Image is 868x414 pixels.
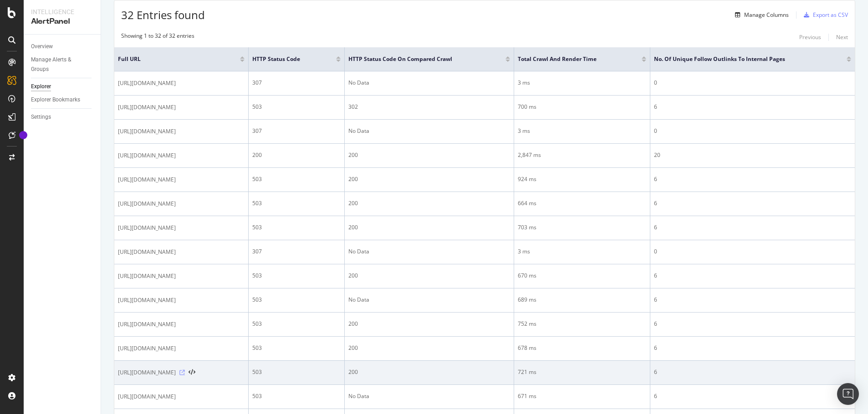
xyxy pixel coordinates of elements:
[31,16,93,27] div: AlertPanel
[348,344,510,352] div: 200
[252,151,341,159] div: 200
[118,199,176,208] span: [URL][DOMAIN_NAME]
[654,344,851,352] div: 6
[518,272,647,280] div: 670 ms
[252,223,341,232] div: 503
[518,175,647,183] div: 924 ms
[654,151,851,159] div: 20
[518,55,628,63] span: Total Crawl and Render Time
[179,370,185,375] a: Visit Online Page
[348,175,510,183] div: 200
[31,42,53,51] div: Overview
[31,112,51,122] div: Settings
[348,223,510,232] div: 200
[518,103,647,111] div: 700 ms
[118,296,176,305] span: [URL][DOMAIN_NAME]
[654,296,851,304] div: 6
[348,247,510,256] div: No Data
[518,320,647,328] div: 752 ms
[118,79,176,88] span: [URL][DOMAIN_NAME]
[518,296,647,304] div: 689 ms
[518,392,647,400] div: 671 ms
[348,151,510,159] div: 200
[118,272,176,281] span: [URL][DOMAIN_NAME]
[348,368,510,376] div: 200
[31,82,51,91] div: Explorer
[348,127,510,135] div: No Data
[252,79,341,87] div: 307
[654,55,833,63] span: No. of Unique Follow Outlinks to Internal Pages
[799,32,821,43] button: Previous
[654,127,851,135] div: 0
[654,79,851,87] div: 0
[31,95,94,105] a: Explorer Bookmarks
[118,127,176,136] span: [URL][DOMAIN_NAME]
[654,368,851,376] div: 6
[31,55,94,74] a: Manage Alerts & Groups
[118,247,176,257] span: [URL][DOMAIN_NAME]
[31,7,93,16] div: Intelligence
[118,344,176,353] span: [URL][DOMAIN_NAME]
[31,55,86,74] div: Manage Alerts & Groups
[836,33,848,41] div: Next
[118,223,176,232] span: [URL][DOMAIN_NAME]
[348,272,510,280] div: 200
[518,247,647,256] div: 3 ms
[348,320,510,328] div: 200
[518,223,647,232] div: 703 ms
[118,103,176,112] span: [URL][DOMAIN_NAME]
[837,383,859,405] div: Open Intercom Messenger
[654,320,851,328] div: 6
[654,223,851,232] div: 6
[189,369,195,376] button: View HTML Source
[19,131,27,139] div: Tooltip anchor
[252,368,341,376] div: 503
[518,151,647,159] div: 2,847 ms
[118,55,226,63] span: Full URL
[31,112,94,122] a: Settings
[654,392,851,400] div: 6
[118,175,176,184] span: [URL][DOMAIN_NAME]
[518,368,647,376] div: 721 ms
[31,95,80,105] div: Explorer Bookmarks
[518,199,647,207] div: 664 ms
[348,55,492,63] span: HTTP Status Code On Compared Crawl
[121,7,205,22] span: 32 Entries found
[348,103,510,111] div: 302
[252,392,341,400] div: 503
[118,392,176,401] span: [URL][DOMAIN_NAME]
[348,79,510,87] div: No Data
[518,79,647,87] div: 3 ms
[654,199,851,207] div: 6
[348,199,510,207] div: 200
[118,320,176,329] span: [URL][DOMAIN_NAME]
[813,11,848,19] div: Export as CSV
[252,127,341,135] div: 307
[654,247,851,256] div: 0
[518,344,647,352] div: 678 ms
[31,82,94,91] a: Explorer
[836,32,848,43] button: Next
[654,103,851,111] div: 6
[348,296,510,304] div: No Data
[731,10,789,20] button: Manage Columns
[654,175,851,183] div: 6
[348,392,510,400] div: No Data
[518,127,647,135] div: 3 ms
[252,175,341,183] div: 503
[799,33,821,41] div: Previous
[252,103,341,111] div: 503
[118,368,176,377] span: [URL][DOMAIN_NAME]
[252,55,322,63] span: HTTP Status Code
[252,296,341,304] div: 503
[252,320,341,328] div: 503
[252,344,341,352] div: 503
[654,272,851,280] div: 6
[121,32,194,43] div: Showing 1 to 32 of 32 entries
[252,247,341,256] div: 307
[118,151,176,160] span: [URL][DOMAIN_NAME]
[800,8,848,22] button: Export as CSV
[252,272,341,280] div: 503
[744,11,789,19] div: Manage Columns
[252,199,341,207] div: 503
